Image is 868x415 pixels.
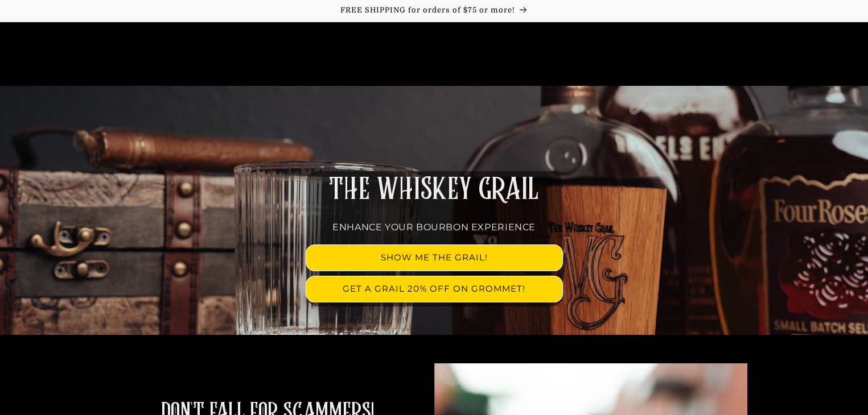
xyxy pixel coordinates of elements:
[306,245,562,271] a: SHOW ME THE GRAIL!
[306,276,562,302] a: GET A GRAIL 20% OFF ON GROMMET!
[329,175,538,205] span: THE WHISKEY GRAIL
[11,6,857,15] p: FREE SHIPPING for orders of $75 or more!
[332,222,536,233] span: ENHANCE YOUR BOURBON EXPERIENCE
